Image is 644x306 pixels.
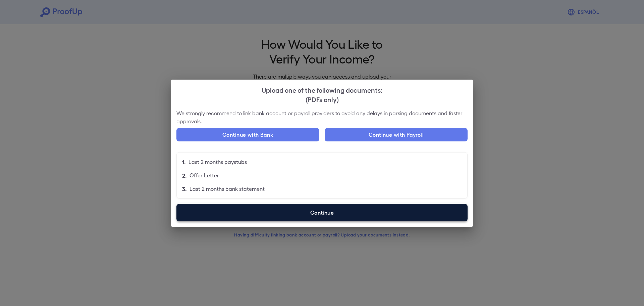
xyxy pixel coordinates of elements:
h2: Upload one of the following documents: [171,80,473,109]
div: (PDFs only) [176,94,468,104]
p: 1. [182,158,186,166]
p: 3. [182,185,187,193]
p: Last 2 months paystubs [189,158,247,166]
button: Continue with Bank [176,128,319,141]
p: Last 2 months bank statement [190,185,265,193]
p: 2. [182,171,187,179]
p: Offer Letter [190,171,219,179]
p: We strongly recommend to link bank account or payroll providers to avoid any delays in parsing do... [176,109,468,125]
button: Continue with Payroll [325,128,468,141]
label: Continue [176,204,468,221]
